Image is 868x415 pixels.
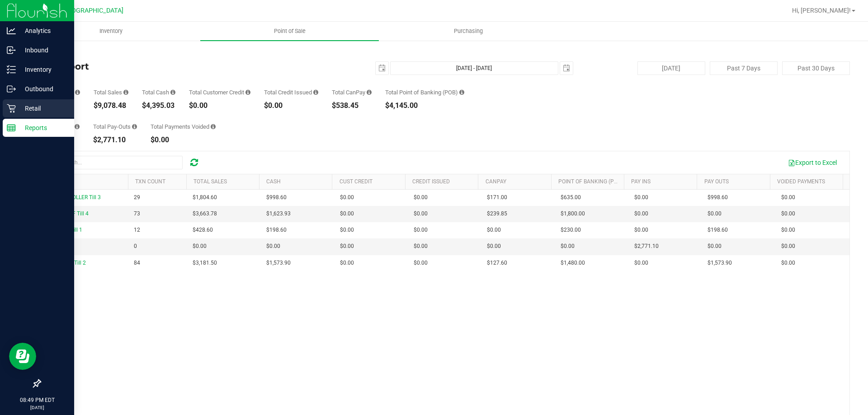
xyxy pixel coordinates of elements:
[189,102,250,109] div: $0.00
[142,102,175,109] div: $4,395.03
[340,193,354,202] span: $0.00
[266,259,291,267] span: $1,573.90
[313,89,318,95] i: Sum of all successful refund transaction amounts from purchase returns resulting in account credi...
[266,178,281,185] a: Cash
[558,178,623,185] a: Point of Banking (POB)
[200,22,379,41] a: Point of Sale
[781,242,795,251] span: $0.00
[16,103,70,114] p: Retail
[561,193,581,202] span: $635.00
[193,178,227,185] a: Total Sales
[134,226,140,234] span: 12
[487,193,507,202] span: $171.00
[262,27,318,35] span: Point of Sale
[385,89,464,95] div: Total Point of Banking (POB)
[93,136,137,144] div: $2,771.10
[7,84,16,93] inline-svg: Outbound
[47,156,183,169] input: Search...
[487,242,501,251] span: $0.00
[459,89,464,95] i: Sum of the successful, non-voided point-of-banking payment transaction amounts, both via payment ...
[134,259,140,267] span: 84
[487,210,507,218] span: $239.85
[708,259,732,267] span: $1,573.90
[75,89,80,95] i: Count of all successful payment transactions, possibly including voids, refunds, and cash-back fr...
[385,102,464,109] div: $4,145.00
[22,22,200,41] a: Inventory
[708,193,728,202] span: $998.60
[134,210,140,218] span: 73
[782,61,850,75] button: Past 30 Days
[266,242,280,251] span: $0.00
[561,210,585,218] span: $1,800.00
[708,242,722,251] span: $0.00
[123,89,128,95] i: Sum of all successful, non-voided payment transaction amounts (excluding tips and transaction fee...
[376,62,388,75] span: select
[61,7,123,14] span: [GEOGRAPHIC_DATA]
[93,124,137,130] div: Total Pay-Outs
[94,89,128,95] div: Total Sales
[486,178,506,185] a: CanPay
[193,210,217,218] span: $3,663.78
[266,226,287,234] span: $198.60
[193,259,217,267] span: $3,181.50
[781,259,795,267] span: $0.00
[170,89,175,95] i: Sum of all successful, non-voided cash payment transaction amounts (excluding tips and transactio...
[16,45,70,56] p: Inbound
[487,259,507,267] span: $127.60
[75,124,80,130] i: Sum of all cash pay-ins added to tills within the date range.
[266,193,287,202] span: $998.60
[637,61,705,75] button: [DATE]
[7,65,16,74] inline-svg: Inventory
[264,102,318,109] div: $0.00
[781,210,795,218] span: $0.00
[561,259,585,267] span: $1,480.00
[340,178,373,185] a: Cust Credit
[9,343,36,370] iframe: Resource center
[40,61,310,71] h4: Till Report
[264,89,318,95] div: Total Credit Issued
[708,226,728,234] span: $198.60
[781,226,795,234] span: $0.00
[16,84,70,94] p: Outbound
[132,124,137,130] i: Sum of all cash pay-outs removed from tills within the date range.
[134,193,140,202] span: 29
[777,178,825,185] a: Voided Payments
[710,61,778,75] button: Past 7 Days
[634,259,648,267] span: $0.00
[704,178,729,185] a: Pay Outs
[414,242,428,251] span: $0.00
[414,259,428,267] span: $0.00
[7,26,16,35] inline-svg: Analytics
[87,27,135,35] span: Inventory
[340,259,354,267] span: $0.00
[340,210,354,218] span: $0.00
[561,226,581,234] span: $230.00
[7,123,16,132] inline-svg: Reports
[16,122,70,133] p: Reports
[414,210,428,218] span: $0.00
[412,178,450,185] a: Credit Issued
[94,102,128,109] div: $9,078.48
[792,7,851,14] span: Hi, [PERSON_NAME]!
[4,396,70,404] p: 08:49 PM EDT
[414,226,428,234] span: $0.00
[134,242,137,251] span: 0
[151,136,216,144] div: $0.00
[379,22,557,41] a: Purchasing
[266,210,291,218] span: $1,623.93
[414,193,428,202] span: $0.00
[7,46,16,55] inline-svg: Inbound
[193,226,213,234] span: $428.60
[561,242,575,251] span: $0.00
[211,124,216,130] i: Sum of all voided payment transaction amounts (excluding tips and transaction fees) within the da...
[634,226,648,234] span: $0.00
[560,62,573,75] span: select
[193,242,207,251] span: $0.00
[7,104,16,113] inline-svg: Retail
[634,242,659,251] span: $2,771.10
[634,193,648,202] span: $0.00
[634,210,648,218] span: $0.00
[332,89,372,95] div: Total CanPay
[332,102,372,109] div: $538.45
[189,89,250,95] div: Total Customer Credit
